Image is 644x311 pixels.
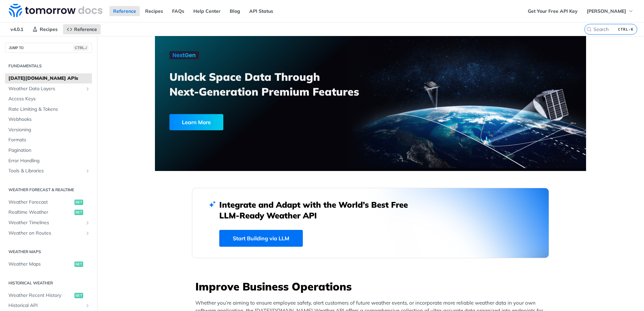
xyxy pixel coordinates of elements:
button: JUMP TOCTRL-/ [5,43,92,53]
span: Weather Data Layers [8,85,83,92]
span: get [74,293,83,298]
span: v4.0.1 [7,24,27,34]
a: Tools & LibrariesShow subpages for Tools & Libraries [5,166,92,176]
span: Weather Recent History [8,292,73,299]
span: Weather Timelines [8,219,83,226]
a: Weather Recent Historyget [5,290,92,301]
a: Weather on RoutesShow subpages for Weather on Routes [5,228,92,238]
button: Show subpages for Weather Timelines [85,220,90,226]
a: Reference [109,6,140,16]
a: Help Center [190,6,224,16]
a: Weather TimelinesShow subpages for Weather Timelines [5,218,92,228]
a: Start Building via LLM [219,230,303,247]
span: Rate Limiting & Tokens [8,106,90,113]
button: Show subpages for Historical API [85,303,90,308]
h3: Improve Business Operations [195,279,549,294]
a: Recipes [141,6,167,16]
a: API Status [246,6,277,16]
h2: Weather Maps [5,249,92,255]
a: Realtime Weatherget [5,207,92,217]
div: Learn More [169,114,223,130]
a: Reference [63,24,101,34]
h2: Historical Weather [5,280,92,286]
a: Weather Mapsget [5,259,92,269]
button: Show subpages for Tools & Libraries [85,168,90,174]
a: Formats [5,135,92,145]
h3: Unlock Space Data Through Next-Generation Premium Features [169,69,378,99]
span: Webhooks [8,116,90,123]
a: Historical APIShow subpages for Historical API [5,301,92,311]
span: Recipes [40,26,58,32]
a: Pagination [5,145,92,155]
span: get [74,210,83,215]
span: Access Keys [8,96,90,102]
h2: Weather Forecast & realtime [5,187,92,193]
span: Weather Maps [8,261,73,268]
span: Error Handling [8,158,90,164]
span: [DATE][DOMAIN_NAME] APIs [8,75,90,82]
a: FAQs [168,6,188,16]
svg: Search [586,27,592,32]
span: Formats [8,137,90,143]
span: CTRL-/ [73,45,88,50]
span: Versioning [8,127,90,133]
a: Blog [226,6,244,16]
h2: Integrate and Adapt with the World’s Best Free LLM-Ready Weather API [219,199,418,221]
a: Recipes [29,24,61,34]
button: [PERSON_NAME] [583,6,637,16]
a: Access Keys [5,94,92,104]
a: Webhooks [5,114,92,125]
span: [PERSON_NAME] [587,8,626,14]
span: Pagination [8,147,90,154]
img: Tomorrow.io Weather API Docs [9,4,102,17]
img: NextGen [169,51,199,59]
span: Tools & Libraries [8,168,83,174]
a: Weather Forecastget [5,197,92,207]
a: Rate Limiting & Tokens [5,104,92,114]
span: Historical API [8,302,83,309]
span: Realtime Weather [8,209,73,216]
button: Show subpages for Weather on Routes [85,231,90,236]
span: get [74,262,83,267]
span: get [74,200,83,205]
a: Error Handling [5,156,92,166]
a: Learn More [169,114,336,130]
span: Weather Forecast [8,199,73,206]
span: Weather on Routes [8,230,83,237]
kbd: CTRL-K [616,26,635,33]
h2: Fundamentals [5,63,92,69]
span: Reference [74,26,97,32]
button: Show subpages for Weather Data Layers [85,86,90,92]
a: [DATE][DOMAIN_NAME] APIs [5,73,92,83]
a: Versioning [5,125,92,135]
a: Get Your Free API Key [524,6,581,16]
a: Weather Data LayersShow subpages for Weather Data Layers [5,84,92,94]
